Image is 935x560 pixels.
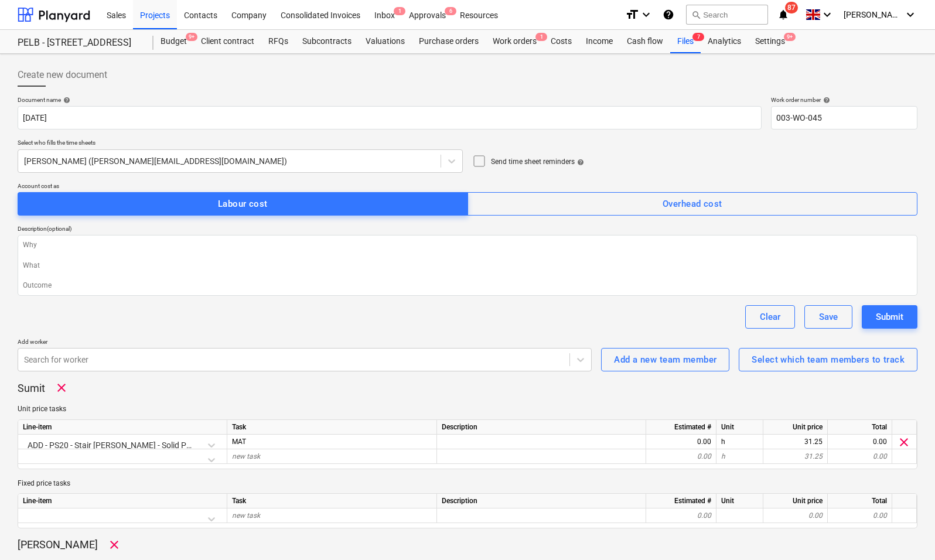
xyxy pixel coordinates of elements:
div: Send time sheet reminders [491,157,584,167]
div: Description [437,494,646,508]
div: Add a new team member [614,352,716,367]
div: Work order number [771,96,917,104]
a: Client contract [194,30,261,53]
div: 0.00 [828,449,892,464]
a: Budget9+ [153,30,194,53]
i: keyboard_arrow_down [820,8,834,22]
div: 0.00 [828,435,892,449]
div: 31.25 [768,449,823,464]
div: Total [828,420,892,435]
span: [PERSON_NAME] [844,10,902,19]
div: Budget [153,30,194,53]
a: Valuations [359,30,412,53]
span: 7 [692,33,704,41]
div: Total [828,494,892,508]
div: Overhead cost [663,196,722,211]
a: Cash flow [620,30,670,53]
span: 1 [394,7,405,15]
a: Work orders1 [486,30,544,53]
div: 0.00 [828,508,892,523]
i: notifications [777,8,789,22]
div: Description [437,420,646,435]
a: RFQs [261,30,295,53]
p: Unit price tasks [18,404,917,414]
span: 6 [445,7,456,15]
div: Estimated # [646,420,716,435]
a: Purchase orders [412,30,486,53]
div: Select who fills the time sheets [18,139,463,146]
div: Unit [716,494,763,508]
div: Estimated # [646,494,716,508]
button: Save [804,305,852,329]
span: 87 [785,2,798,13]
div: Task [227,420,437,435]
div: Labour cost [218,196,268,211]
div: Description (optional) [18,225,917,233]
div: Work orders [486,30,544,53]
button: Clear [745,305,795,329]
div: Unit price [763,494,828,508]
a: Settings9+ [748,30,792,53]
a: Analytics [701,30,748,53]
div: Unit price [763,420,828,435]
div: h [716,449,763,464]
i: keyboard_arrow_down [903,8,917,22]
span: search [691,10,701,19]
button: Select which team members to track [739,348,917,371]
p: Sumit [18,381,45,395]
button: Submit [862,305,917,329]
span: 9+ [186,33,197,41]
i: Knowledge base [663,8,674,22]
span: help [575,159,584,166]
div: Task [227,494,437,508]
div: 0.00 [651,508,711,523]
span: Remove worker [54,381,69,395]
button: Overhead cost [467,192,918,216]
span: new task [232,511,260,520]
div: Clear [760,309,780,325]
input: Order number [771,106,917,129]
span: 9+ [784,33,796,41]
input: Document name [18,106,762,129]
a: Subcontracts [295,30,359,53]
button: Add a new team member [601,348,729,371]
p: Add worker [18,338,592,348]
span: 1 [535,33,547,41]
div: 0.00 [651,449,711,464]
span: help [821,97,830,104]
div: Select which team members to track [752,352,905,367]
div: Unit [716,420,763,435]
span: new task [232,452,260,460]
span: MAT [232,438,246,446]
div: 0.00 [651,435,711,449]
div: PELB - [STREET_ADDRESS] [18,37,139,49]
div: Settings [748,30,792,53]
p: [PERSON_NAME] [18,538,98,552]
div: Submit [876,309,903,325]
p: Fixed price tasks [18,479,917,489]
a: Income [579,30,620,53]
button: Search [686,5,768,25]
button: Labour cost [18,192,468,216]
i: keyboard_arrow_down [639,8,653,22]
a: Files7 [670,30,701,53]
div: Line-item [18,420,227,435]
div: Account cost as [18,182,917,190]
div: 0.00 [768,508,823,523]
span: clear [897,435,911,449]
a: Costs [544,30,579,53]
div: 31.25 [768,435,823,449]
span: help [61,97,70,104]
div: Document name [18,96,762,104]
span: Remove worker [107,538,121,552]
i: format_size [625,8,639,22]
